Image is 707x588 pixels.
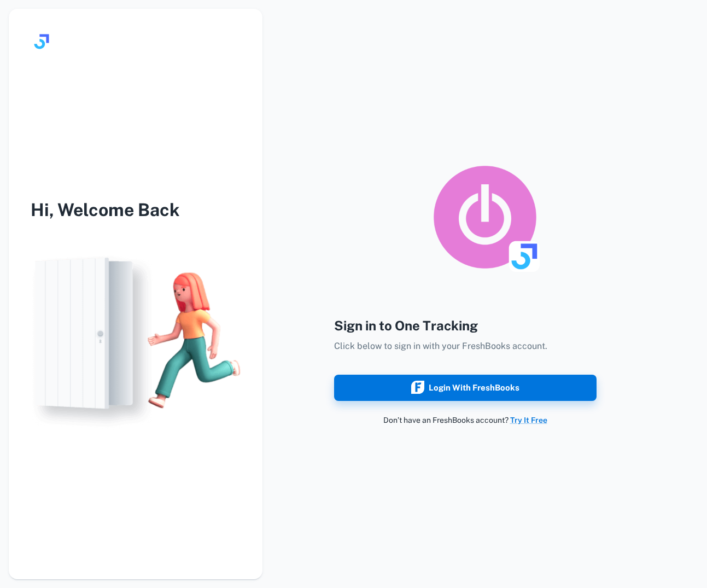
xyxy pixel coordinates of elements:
div: Login with FreshBooks [411,381,519,395]
img: login [9,245,262,435]
button: Login with FreshBooks [334,375,597,401]
a: Try It Free [510,416,547,424]
img: logo_toggl_syncing_app.png [430,162,540,272]
h4: Sign in to One Tracking [334,316,597,335]
img: logo.svg [31,31,52,53]
p: Don’t have an FreshBooks account? [334,414,597,426]
h3: Hi, Welcome Back [9,197,262,223]
p: Click below to sign in with your FreshBooks account. [334,340,597,353]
